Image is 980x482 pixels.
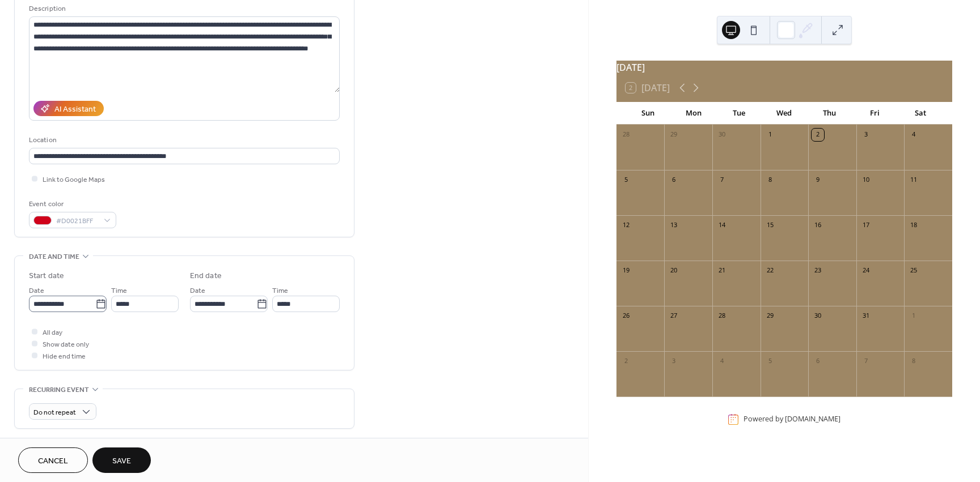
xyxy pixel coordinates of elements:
div: 13 [668,219,680,232]
div: 5 [764,355,776,368]
div: Description [29,3,337,15]
div: 23 [812,265,824,277]
div: 19 [620,265,632,277]
div: End date [190,270,222,282]
span: Hide end time [43,351,86,362]
div: 4 [716,355,728,368]
div: 3 [668,355,680,368]
div: 18 [907,219,920,232]
span: Save [112,455,131,467]
div: 7 [716,174,728,186]
button: AI Assistant [33,101,104,116]
span: Date [29,285,44,297]
div: 29 [668,129,680,141]
span: Do not repeat [33,406,76,419]
div: 10 [860,174,872,186]
span: #D0021BFF [56,215,98,227]
div: 2 [620,355,632,368]
div: 3 [860,129,872,141]
div: 24 [860,265,872,277]
span: Time [111,285,127,297]
button: Save [92,447,151,473]
div: Event color [29,198,114,210]
div: 12 [620,219,632,232]
div: 17 [860,219,872,232]
div: 16 [812,219,824,232]
div: AI Assistant [54,104,96,116]
div: 1 [907,310,920,322]
div: 26 [620,310,632,322]
div: Mon [671,102,716,125]
div: Fri [852,102,898,125]
div: Powered by [744,414,840,424]
span: All day [43,327,62,339]
div: 15 [764,219,776,232]
div: 27 [668,310,680,322]
div: Thu [807,102,852,125]
button: Cancel [18,447,88,473]
div: 1 [764,129,776,141]
div: Sat [898,102,943,125]
div: 22 [764,265,776,277]
div: 11 [907,174,920,186]
div: 8 [764,174,776,186]
div: Tue [716,102,762,125]
a: [DOMAIN_NAME] [785,414,840,424]
span: Time [272,285,288,297]
div: 28 [620,129,632,141]
div: 25 [907,265,920,277]
div: 6 [812,355,824,368]
div: 20 [668,265,680,277]
div: 9 [812,174,824,186]
span: Recurring event [29,384,89,396]
span: Date [190,285,205,297]
div: Location [29,134,337,146]
div: 8 [907,355,920,368]
div: 14 [716,219,728,232]
div: Wed [762,102,807,125]
div: 30 [812,310,824,322]
div: 31 [860,310,872,322]
div: 6 [668,174,680,186]
div: 29 [764,310,776,322]
span: Link to Google Maps [43,174,105,186]
div: [DATE] [616,61,952,74]
span: Cancel [38,455,68,467]
div: 30 [716,129,728,141]
span: Show date only [43,339,89,351]
div: 2 [812,129,824,141]
span: Date and time [29,251,79,263]
div: 7 [860,355,872,368]
div: 5 [620,174,632,186]
div: 4 [907,129,920,141]
div: 28 [716,310,728,322]
div: Start date [29,270,64,282]
div: 21 [716,265,728,277]
div: Sun [626,102,671,125]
